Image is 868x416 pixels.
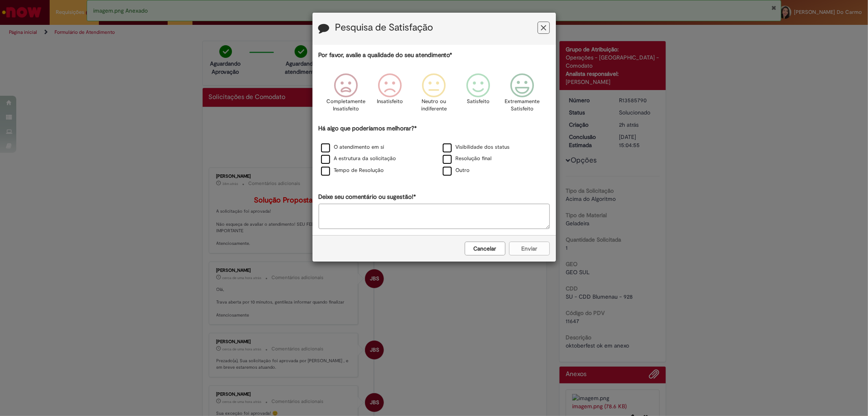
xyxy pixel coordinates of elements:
[326,98,365,113] p: Completamente Insatisfeito
[419,98,448,113] p: Neutro ou indiferente
[319,193,416,201] label: Deixe seu comentário ou sugestão!*
[443,167,470,174] label: Outro
[413,67,455,123] div: Neutro ou indiferente
[501,67,543,123] div: Extremamente Satisfeito
[321,167,384,174] label: Tempo de Resolução
[443,143,510,151] label: Visibilidade dos status
[335,22,433,33] label: Pesquisa de Satisfação
[505,98,540,113] p: Extremamente Satisfeito
[457,67,499,123] div: Satisfeito
[321,155,396,163] label: A estrutura da solicitação
[443,155,492,163] label: Resolução final
[319,51,453,59] label: Por favor, avalie a qualidade do seu atendimento*
[321,143,385,151] label: O atendimento em si
[377,98,403,106] p: Insatisfeito
[325,67,367,123] div: Completamente Insatisfeito
[467,98,490,106] p: Satisfeito
[319,124,550,177] div: Há algo que poderíamos melhorar?*
[465,242,505,255] button: Cancelar
[369,67,411,123] div: Insatisfeito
